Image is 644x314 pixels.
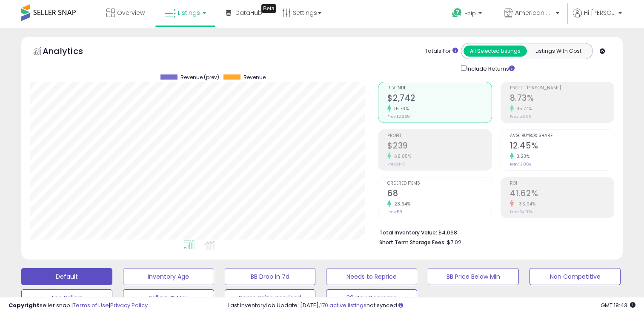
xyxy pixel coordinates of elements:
[510,162,531,167] small: Prev: 12.06%
[530,268,621,285] button: Non Competitive
[510,181,614,186] span: ROI
[514,106,532,112] small: 45.74%
[464,10,476,17] span: Help
[514,201,536,207] small: -35.94%
[228,302,635,310] div: Last InventoryLab Update: [DATE], not synced.
[510,86,614,91] span: Profit [PERSON_NAME]
[391,201,410,207] small: 23.64%
[510,93,614,105] h2: 8.73%
[43,45,100,59] h5: Analytics
[387,114,410,119] small: Prev: $2,369
[261,4,276,13] div: Tooltip anchor
[510,141,614,152] h2: 12.45%
[387,134,491,138] span: Profit
[515,9,553,17] span: American Apollo
[425,47,458,55] div: Totals For
[73,301,109,309] a: Terms of Use
[110,301,148,309] a: Privacy Policy
[387,86,491,91] span: Revenue
[455,63,525,73] div: Include Returns
[527,46,590,57] button: Listings With Cost
[447,238,461,246] span: $7.02
[180,74,219,80] span: Revenue (prev)
[391,106,409,112] small: 15.76%
[243,74,266,80] span: Revenue
[510,134,614,138] span: Avg. Buybox Share
[584,9,616,17] span: Hi [PERSON_NAME]
[235,9,262,17] span: DataHub
[320,301,366,309] a: 170 active listings
[387,141,491,152] h2: $239
[573,9,622,28] a: Hi [PERSON_NAME]
[514,153,530,160] small: 3.23%
[379,239,446,246] b: Short Term Storage Fees:
[387,181,491,186] span: Ordered Items
[387,162,405,167] small: Prev: $142
[9,302,148,310] div: seller snap | |
[510,188,614,200] h2: 41.62%
[379,227,608,237] li: $4,068
[445,1,490,28] a: Help
[510,114,531,119] small: Prev: 5.99%
[391,153,411,160] small: 68.85%
[9,301,40,309] strong: Copyright
[510,209,533,214] small: Prev: 64.97%
[117,9,145,17] span: Overview
[387,93,491,105] h2: $2,742
[387,188,491,200] h2: 68
[601,301,635,309] span: 2025-09-11 18:43 GMT
[326,268,417,285] button: Needs to Reprice
[123,268,214,285] button: Inventory Age
[464,46,527,57] button: All Selected Listings
[387,209,402,214] small: Prev: 55
[225,268,316,285] button: BB Drop in 7d
[178,9,200,17] span: Listings
[452,8,462,18] i: Get Help
[428,268,519,285] button: BB Price Below Min
[21,268,112,285] button: Default
[379,229,437,236] b: Total Inventory Value:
